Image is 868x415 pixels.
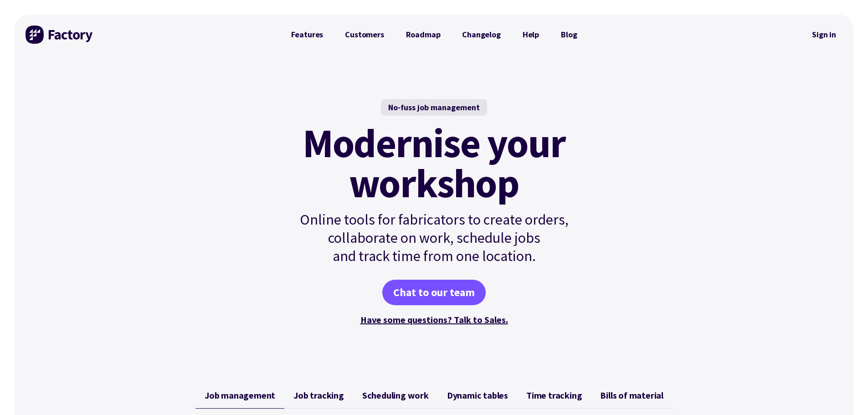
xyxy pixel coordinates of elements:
a: Roadmap [395,26,452,44]
div: No-fuss job management [381,99,487,116]
nav: Secondary Navigation [806,24,842,45]
a: Customers [334,26,395,44]
a: Chat to our team [382,280,486,305]
span: Scheduling work [362,390,429,401]
span: Time tracking [526,390,582,401]
span: Bills of material [600,390,663,401]
span: Job tracking [293,390,344,401]
a: Changelog [451,26,511,44]
a: Help [512,26,550,44]
a: Blog [550,26,588,44]
mark: Modernise your workshop [303,123,565,203]
a: Sign in [806,24,842,45]
p: Online tools for fabricators to create orders, collaborate on work, schedule jobs and track time ... [280,210,588,265]
span: Job management [205,390,275,401]
span: Dynamic tables [447,390,508,401]
nav: Primary Navigation [280,26,588,44]
a: Features [280,26,334,44]
a: Have some questions? Talk to Sales. [360,314,508,325]
img: Factory [26,26,94,44]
